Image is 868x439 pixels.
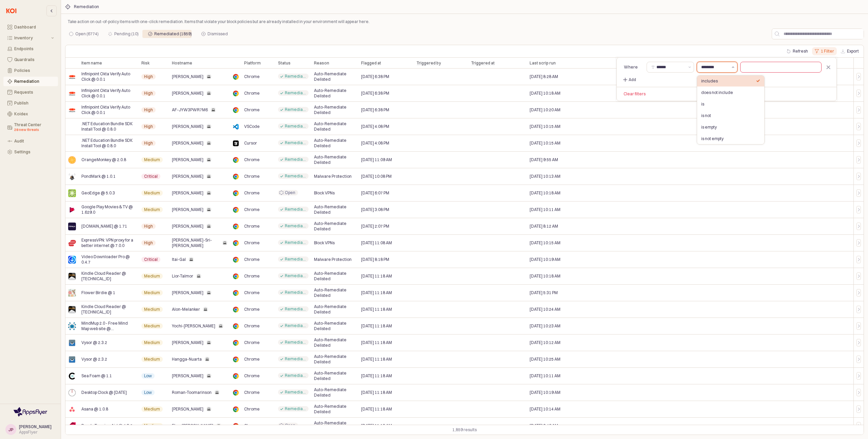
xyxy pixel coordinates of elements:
[530,224,558,229] span: [DATE] 8:12 AM
[81,357,107,362] span: Vysor @ 2.3.2
[629,77,636,82] p: Add
[14,57,54,62] div: Guardrails
[361,74,389,79] span: [DATE] 6:38 PM
[530,174,560,179] span: [DATE] 10:13 AM
[244,124,260,129] span: VSCode
[172,60,192,66] span: Hostname
[3,33,58,43] button: Inventory
[81,224,127,229] span: [DOMAIN_NAME] @ 1.71
[14,68,54,73] div: Policies
[172,257,186,262] span: Itai-Gal
[172,174,203,179] span: [PERSON_NAME]
[621,64,638,70] span: Where
[361,423,392,428] span: [DATE] 11:18 AM
[81,157,126,163] span: OrangeMonkey @ 2.0.8
[530,257,560,262] span: [DATE] 10:19 AM
[81,254,136,265] span: Video Downloader Pro @ 0.4.7
[19,424,52,429] span: [PERSON_NAME]
[701,113,756,118] div: is not
[172,307,200,312] span: Alon-Melanker
[81,390,127,395] span: Desktop Clock @ [DATE]
[530,74,558,79] span: [DATE] 8:28 AM
[172,74,203,79] span: [PERSON_NAME]
[172,124,203,129] span: [PERSON_NAME]
[14,139,54,144] div: Audit
[361,207,389,212] span: [DATE] 3:08 PM
[3,98,58,108] button: Publish
[144,207,160,212] span: Medium
[144,240,153,246] span: High
[172,237,219,248] span: [PERSON_NAME]-Sri-[PERSON_NAME]
[530,357,560,362] span: [DATE] 10:25 AM
[530,240,560,246] span: [DATE] 10:15 AM
[172,323,215,329] span: Yochi-[PERSON_NAME]
[530,124,560,129] span: [DATE] 10:15 AM
[244,91,260,96] span: Chrome
[278,60,291,66] span: Status
[172,357,202,362] span: Hangga-Nuarta
[314,60,329,66] span: Reason
[285,74,306,79] span: Remediated
[361,240,392,246] span: [DATE] 11:08 AM
[14,122,54,133] div: Threat Center
[314,71,356,82] span: Auto-Remediate Delisted
[197,30,232,38] div: Dismissed
[144,323,160,329] span: Medium
[530,323,560,329] span: [DATE] 10:23 AM
[314,240,335,246] span: Block VPNs
[65,425,864,435] div: Table toolbar
[314,257,352,262] span: Malware Protection
[530,423,558,428] span: [DATE] 9:46 AM
[361,340,392,345] span: [DATE] 11:18 AM
[81,60,102,66] span: Item name
[172,157,203,163] span: [PERSON_NAME]
[244,390,260,395] span: Chrome
[14,79,54,84] div: Remediation
[244,224,260,229] span: Chrome
[244,323,260,329] span: Chrome
[144,307,160,312] span: Medium
[244,340,260,345] span: Chrome
[81,88,136,99] span: Infinipoint Okta Verify Auto Click @ 0.0.1
[530,107,560,113] span: [DATE] 10:20 AM
[314,337,356,348] span: Auto-Remediate Delisted
[285,140,306,146] span: Remediated
[729,62,737,72] button: Show suggestions
[314,204,356,215] span: Auto-Remediate Delisted
[530,390,560,395] span: [DATE] 10:19 AM
[154,30,192,38] div: Remediated (1859)
[285,123,306,129] span: Remediated
[285,389,306,395] span: Remediated
[172,190,203,196] span: [PERSON_NAME]
[144,190,160,196] span: Medium
[361,157,392,163] span: [DATE] 11:09 AM
[314,387,356,398] span: Auto-Remediate Delisted
[244,273,260,279] span: Chrome
[81,271,136,282] span: Kindle Cloud Reader @ [TECHNICAL_ID]
[361,140,389,146] span: [DATE] 4:08 PM
[81,138,136,149] span: .NET Education Bundle SDK Install Tool @ 0.8.0
[81,423,133,428] span: Pendo Tagging Aid @ 4.3.2
[314,271,356,282] span: Auto-Remediate Delisted
[144,423,160,428] span: Medium
[285,157,306,162] span: Remediated
[314,221,356,232] span: Auto-Remediate Delisted
[144,340,160,345] span: Medium
[172,273,193,279] span: Lior-Talmor
[244,174,260,179] span: Chrome
[314,404,356,415] span: Auto-Remediate Delisted
[244,307,260,312] span: Chrome
[314,420,356,431] span: Auto-Remediate Delisted
[114,30,139,38] div: Pending (10)
[244,157,260,163] span: Chrome
[81,406,108,412] span: Asana @ 1.0.8
[68,19,861,25] p: Take action on out-of-policy items with one-click remediation. Items that violate your block poli...
[81,340,107,345] span: Vysor @ 2.3.2
[81,104,136,115] span: Infinipoint Okta Verify Auto Click @ 0.0.1
[530,307,560,312] span: [DATE] 10:24 AM
[3,120,58,135] button: Threat Center
[75,30,99,38] div: Open (6774)
[81,321,136,331] span: MindMup 2.0 - Free Mind Map web site @ [TECHNICAL_ID]
[285,273,306,279] span: Remediated
[701,64,728,71] input: Select a comparison operator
